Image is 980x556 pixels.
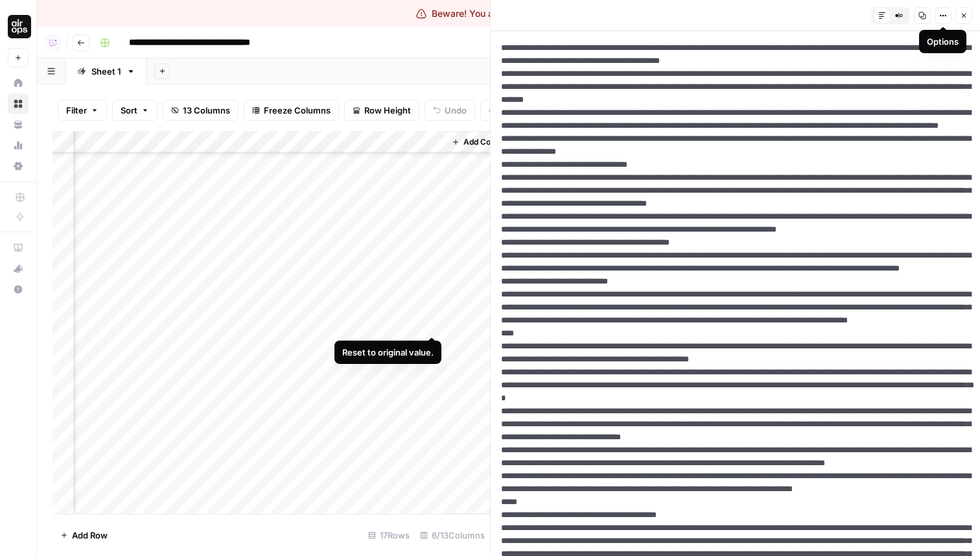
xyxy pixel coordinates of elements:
[58,100,107,121] button: Filter
[66,104,87,117] span: Filter
[927,35,959,48] div: Options
[8,15,31,38] img: AirOps Administrative Logo
[363,525,415,546] div: 17 Rows
[445,104,467,117] span: Undo
[244,100,339,121] button: Freeze Columns
[72,529,108,542] span: Add Row
[8,114,29,135] a: Your Data
[463,136,509,148] span: Add Column
[8,135,29,156] a: Usage
[8,73,29,93] a: Home
[66,58,146,84] a: Sheet 1
[264,104,331,117] span: Freeze Columns
[163,100,239,121] button: 13 Columns
[183,104,230,117] span: 13 Columns
[342,346,434,359] div: Reset to original value.
[8,156,29,176] a: Settings
[52,525,115,546] button: Add Row
[415,525,490,546] div: 6/13 Columns
[112,100,157,121] button: Sort
[8,279,29,300] button: Help + Support
[8,10,29,43] button: Workspace: AirOps Administrative
[416,7,564,20] div: Beware! You are in production!
[425,100,475,121] button: Undo
[344,100,419,121] button: Row Height
[8,259,28,278] div: What's new?
[447,134,514,151] button: Add Column
[8,258,29,279] button: What's new?
[91,65,121,78] div: Sheet 1
[364,104,411,117] span: Row Height
[8,93,29,114] a: Browse
[121,104,137,117] span: Sort
[8,237,29,258] a: AirOps Academy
